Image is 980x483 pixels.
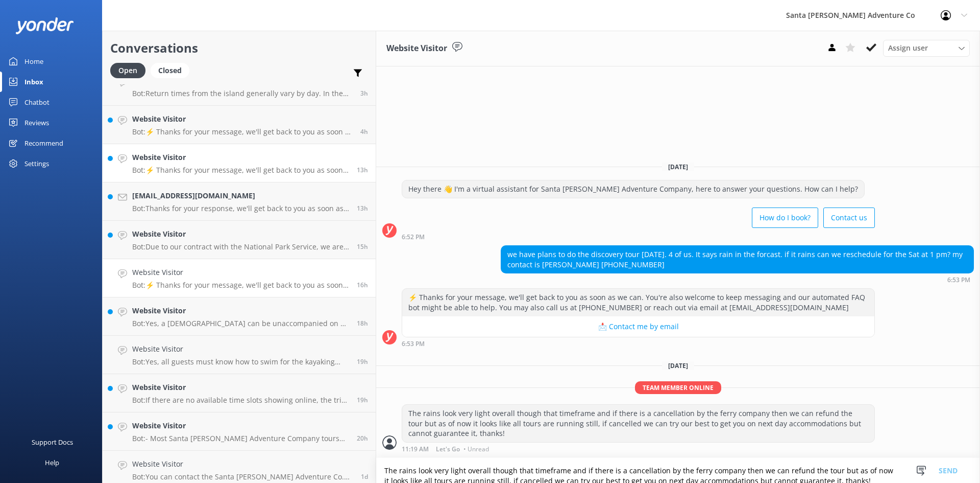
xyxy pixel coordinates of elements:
[463,446,489,452] span: • Unread
[132,152,349,163] h4: Website Visitor
[110,64,151,76] a: Open
[103,259,376,297] a: Website VisitorBot:⚡ Thanks for your message, we'll get back to you as soon as we can. You're als...
[132,281,349,290] p: Bot: ⚡ Thanks for your message, we'll get back to you as soon as we can. You're also welcome to k...
[357,434,368,443] span: Sep 14 2025 02:43pm (UTC -07:00) America/Tijuana
[151,64,194,76] a: Closed
[360,89,368,98] span: Sep 15 2025 07:23am (UTC -07:00) America/Tijuana
[662,361,694,370] span: [DATE]
[947,277,970,283] strong: 6:53 PM
[132,127,353,136] p: Bot: ⚡ Thanks for your message, we'll get back to you as soon as we can. You're also welcome to k...
[360,127,368,136] span: Sep 15 2025 06:36am (UTC -07:00) America/Tijuana
[402,233,875,240] div: Sep 14 2025 06:52pm (UTC -07:00) America/Tijuana
[357,357,368,366] span: Sep 14 2025 03:41pm (UTC -07:00) America/Tijuana
[357,204,368,213] span: Sep 14 2025 09:42pm (UTC -07:00) America/Tijuana
[132,458,353,470] h4: Website Visitor
[32,432,73,452] div: Support Docs
[110,63,145,78] div: Open
[103,374,376,412] a: Website VisitorBot:If there are no available time slots showing online, the trip is likely full. ...
[752,208,818,228] button: How do I book?
[151,63,189,78] div: Closed
[402,446,429,452] strong: 11:19 AM
[103,182,376,221] a: [EMAIL_ADDRESS][DOMAIN_NAME]Bot:Thanks for your response, we'll get back to you as soon as we can...
[132,305,349,316] h4: Website Visitor
[402,234,425,240] strong: 6:52 PM
[883,40,970,56] div: Assign User
[15,17,74,34] img: yonder-white-logo.png
[402,341,425,347] strong: 6:53 PM
[132,343,349,355] h4: Website Visitor
[24,153,49,174] div: Settings
[823,208,875,228] button: Contact us
[110,38,368,58] h2: Conversations
[386,42,447,55] h3: Website Visitor
[103,221,376,259] a: Website VisitorBot:Due to our contract with the National Park Service, we are unable to sell ferr...
[103,336,376,374] a: Website VisitorBot:Yes, all guests must know how to swim for the kayaking tours.19h
[24,133,63,153] div: Recommend
[132,396,349,405] p: Bot: If there are no available time slots showing online, the trip is likely full. You can reach ...
[132,228,349,240] h4: Website Visitor
[24,92,50,112] div: Chatbot
[132,166,349,175] p: Bot: ⚡ Thanks for your message, we'll get back to you as soon as we can. You're also welcome to k...
[132,472,353,481] p: Bot: You can contact the Santa [PERSON_NAME] Adventure Co. team at [PHONE_NUMBER], or by emailing...
[24,72,43,92] div: Inbox
[132,113,353,125] h4: Website Visitor
[888,42,928,54] span: Assign user
[402,289,874,316] div: ⚡ Thanks for your message, we'll get back to you as soon as we can. You're also welcome to keep m...
[132,382,349,393] h4: Website Visitor
[402,340,875,347] div: Sep 14 2025 06:53pm (UTC -07:00) America/Tijuana
[357,396,368,404] span: Sep 14 2025 03:27pm (UTC -07:00) America/Tijuana
[402,405,874,442] div: The rains look very light overall though that timeframe and if there is a cancellation by the fer...
[402,316,874,337] button: 📩 Contact me by email
[357,281,368,289] span: Sep 14 2025 06:53pm (UTC -07:00) America/Tijuana
[24,112,49,133] div: Reviews
[662,163,694,171] span: [DATE]
[501,246,973,273] div: we have plans to do the discovery tour [DATE]. 4 of us. It says rain in the forcast. if it rains ...
[501,276,974,283] div: Sep 14 2025 06:53pm (UTC -07:00) America/Tijuana
[635,381,721,394] span: Team member online
[103,412,376,451] a: Website VisitorBot:- Most Santa [PERSON_NAME] Adventure Company tours have a minimum number of pa...
[402,180,864,198] div: Hey there 👋 I'm a virtual assistant for Santa [PERSON_NAME] Adventure Company, here to answer you...
[103,297,376,336] a: Website VisitorBot:Yes, a [DEMOGRAPHIC_DATA] can be unaccompanied on a kayak tour. However, a par...
[24,51,43,72] div: Home
[132,89,353,98] p: Bot: Return times from the island generally vary by day. In the fall, the ferry typically departs...
[132,357,349,366] p: Bot: Yes, all guests must know how to swim for the kayaking tours.
[357,166,368,174] span: Sep 14 2025 09:47pm (UTC -07:00) America/Tijuana
[103,67,376,106] a: Website VisitorBot:Return times from the island generally vary by day. In the fall, the ferry typ...
[103,144,376,182] a: Website VisitorBot:⚡ Thanks for your message, we'll get back to you as soon as we can. You're als...
[132,204,349,213] p: Bot: Thanks for your response, we'll get back to you as soon as we can during opening hours.
[45,452,59,473] div: Help
[436,446,460,452] span: Let's Go
[132,190,349,201] h4: [EMAIL_ADDRESS][DOMAIN_NAME]
[357,242,368,251] span: Sep 14 2025 07:52pm (UTC -07:00) America/Tijuana
[132,420,349,431] h4: Website Visitor
[132,319,349,328] p: Bot: Yes, a [DEMOGRAPHIC_DATA] can be unaccompanied on a kayak tour. However, a parent or guardia...
[402,445,875,452] div: Sep 15 2025 11:19am (UTC -07:00) America/Tijuana
[132,434,349,443] p: Bot: - Most Santa [PERSON_NAME] Adventure Company tours have a minimum number of participants, wh...
[132,267,349,278] h4: Website Visitor
[357,319,368,328] span: Sep 14 2025 04:28pm (UTC -07:00) America/Tijuana
[361,472,368,481] span: Sep 13 2025 11:35pm (UTC -07:00) America/Tijuana
[103,106,376,144] a: Website VisitorBot:⚡ Thanks for your message, we'll get back to you as soon as we can. You're als...
[132,242,349,251] p: Bot: Due to our contract with the National Park Service, we are unable to sell ferry tickets to p...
